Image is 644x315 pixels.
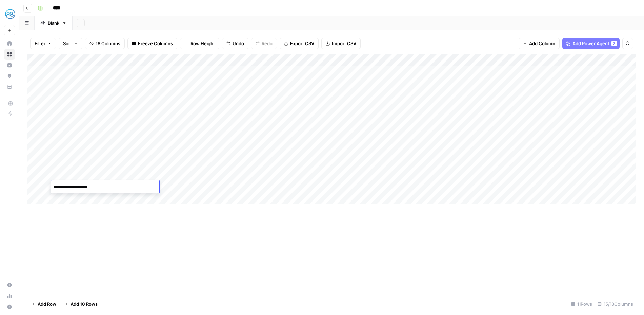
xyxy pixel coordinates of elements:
span: Add Row [38,301,56,308]
a: Usage [4,291,15,301]
button: Add 10 Rows [60,299,102,310]
span: 3 [613,41,615,46]
button: Help + Support [4,301,15,312]
a: Insights [4,60,15,71]
span: Redo [262,40,273,47]
button: Undo [222,38,248,49]
span: Add Column [529,40,555,47]
span: 18 Columns [96,40,120,47]
span: Row Height [190,40,215,47]
span: Sort [63,40,72,47]
div: Blank [48,20,59,27]
button: Export CSV [280,38,319,49]
button: Add Power Agent3 [562,38,620,49]
button: Add Column [519,38,560,49]
span: Freeze Columns [138,40,173,47]
div: 3 [611,41,617,46]
button: Filter [30,38,56,49]
span: Import CSV [332,40,356,47]
span: Filter [35,40,45,47]
a: Browse [4,49,15,60]
a: Your Data [4,82,15,92]
button: Workspace: MyHealthTeam [4,5,15,22]
button: Sort [59,38,82,49]
button: 18 Columns [85,38,125,49]
a: Settings [4,280,15,291]
button: Freeze Columns [127,38,177,49]
a: Blank [35,16,73,30]
img: MyHealthTeam Logo [4,8,16,20]
button: Import CSV [321,38,361,49]
div: 15/18 Columns [595,299,636,310]
a: Opportunities [4,71,15,82]
span: Undo [233,40,244,47]
button: Row Height [180,38,219,49]
button: Add Row [27,299,60,310]
a: Home [4,38,15,49]
div: 11 Rows [568,299,595,310]
span: Add 10 Rows [71,301,98,308]
button: Redo [251,38,277,49]
span: Add Power Agent [572,40,609,47]
span: Export CSV [290,40,314,47]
